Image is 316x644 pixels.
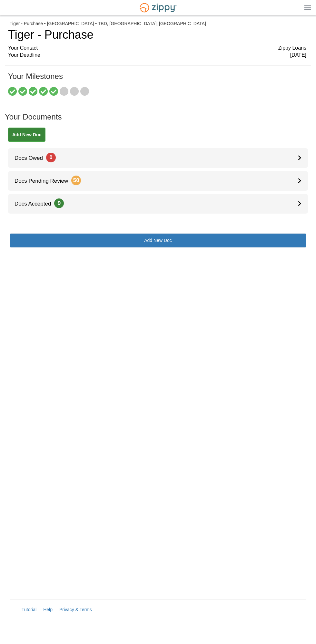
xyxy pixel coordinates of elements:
[8,44,306,52] div: Your Contact
[71,176,81,185] span: 50
[8,194,308,214] a: Docs Accepted9
[5,113,311,128] h1: Your Documents
[54,198,64,208] span: 9
[8,28,306,41] h1: Tiger - Purchase
[59,607,92,612] a: Privacy & Terms
[10,234,306,247] a: Add New Doc
[8,52,306,59] div: Your Deadline
[8,178,81,184] span: Docs Pending Review
[43,607,53,612] a: Help
[8,148,308,168] a: Docs Owed0
[22,607,36,612] a: Tutorial
[8,171,308,191] a: Docs Pending Review50
[46,153,56,162] span: 0
[10,21,306,26] div: Tiger - Purchase • [GEOGRAPHIC_DATA] • TBD, [GEOGRAPHIC_DATA], [GEOGRAPHIC_DATA]
[278,44,306,52] span: Zippy Loans
[304,5,311,10] img: Mobile Dropdown Menu
[8,128,45,142] a: Add New Doc
[8,155,56,161] span: Docs Owed
[8,72,306,87] h1: Your Milestones
[290,52,306,59] span: [DATE]
[8,201,64,207] span: Docs Accepted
